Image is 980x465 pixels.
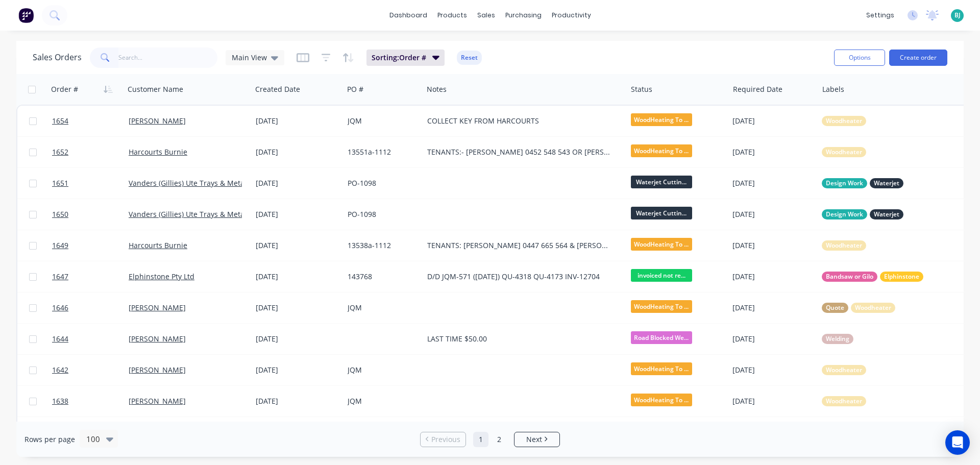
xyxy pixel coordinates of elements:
[348,365,415,375] div: JQM
[631,300,692,313] span: WoodHeating To ...
[52,261,129,292] a: 1647
[631,207,692,219] span: Waterjet Cuttin...
[826,116,862,126] span: Woodheater
[822,116,866,126] button: Woodheater
[347,84,363,94] div: PO #
[826,272,873,282] span: Bandsaw or Gilo
[256,178,339,188] div: [DATE]
[256,116,339,126] div: [DATE]
[427,272,613,282] div: D/D JQM-571 ([DATE]) QU-4318 QU-4173 INV-12704
[874,209,899,219] span: Waterjet
[427,147,613,157] div: TENANTS:- [PERSON_NAME] 0452 548 543 OR [PERSON_NAME] 0432 550 138
[945,430,970,455] div: Open Intercom Messenger
[52,209,68,219] span: 1650
[732,178,814,188] div: [DATE]
[526,434,542,445] span: Next
[256,272,339,282] div: [DATE]
[822,147,866,157] button: Woodheater
[889,50,947,66] button: Create order
[822,209,903,219] button: Design WorkWaterjet
[732,240,814,251] div: [DATE]
[128,84,183,94] div: Customer Name
[514,434,559,445] a: Next page
[732,334,814,344] div: [DATE]
[826,365,862,375] span: Woodheater
[732,365,814,375] div: [DATE]
[826,303,844,313] span: Quote
[52,147,68,157] span: 1652
[348,209,415,219] div: PO-1098
[492,432,507,447] a: Page 2
[631,331,692,344] span: Road Blocked We...
[861,8,899,23] div: settings
[732,147,814,157] div: [DATE]
[129,147,187,157] a: Harcourts Burnie
[432,8,472,23] div: products
[826,178,863,188] span: Design Work
[472,8,500,23] div: sales
[129,178,269,188] a: Vanders (Gillies) Ute Trays & Metal Works
[732,303,814,313] div: [DATE]
[348,178,415,188] div: PO-1098
[631,84,652,94] div: Status
[822,365,866,375] button: Woodheater
[826,334,849,344] span: Welding
[855,303,891,313] span: Woodheater
[256,396,339,406] div: [DATE]
[255,84,300,94] div: Created Date
[427,240,613,251] div: TENANTS: [PERSON_NAME] 0447 665 564 & [PERSON_NAME] 0414 424 854
[733,84,782,94] div: Required Date
[631,176,692,188] span: Waterjet Cuttin...
[52,106,129,136] a: 1654
[52,178,68,188] span: 1651
[118,47,218,68] input: Search...
[421,434,465,445] a: Previous page
[256,365,339,375] div: [DATE]
[416,432,564,447] ul: Pagination
[500,8,547,23] div: purchasing
[348,396,415,406] div: JQM
[256,303,339,313] div: [DATE]
[427,84,447,94] div: Notes
[348,240,415,251] div: 13538a-1112
[826,396,862,406] span: Woodheater
[52,230,129,261] a: 1649
[384,8,432,23] a: dashboard
[631,362,692,375] span: WoodHeating To ...
[256,334,339,344] div: [DATE]
[826,147,862,157] span: Woodheater
[631,269,692,282] span: invoiced not re...
[52,292,129,323] a: 1646
[33,53,82,62] h1: Sales Orders
[52,365,68,375] span: 1642
[129,116,186,126] a: [PERSON_NAME]
[129,396,186,406] a: [PERSON_NAME]
[348,272,415,282] div: 143768
[18,8,34,23] img: Factory
[822,396,866,406] button: Woodheater
[822,84,844,94] div: Labels
[547,8,596,23] div: productivity
[822,334,853,344] button: Welding
[129,334,186,344] a: [PERSON_NAME]
[52,355,129,385] a: 1642
[52,116,68,126] span: 1654
[372,53,426,63] span: Sorting: Order #
[822,178,903,188] button: Design WorkWaterjet
[732,396,814,406] div: [DATE]
[52,137,129,167] a: 1652
[256,240,339,251] div: [DATE]
[51,84,78,94] div: Order #
[52,396,68,406] span: 1638
[631,394,692,406] span: WoodHeating To ...
[631,238,692,251] span: WoodHeating To ...
[348,116,415,126] div: JQM
[427,334,613,344] div: LAST TIME $50.00
[348,303,415,313] div: JQM
[232,52,267,63] span: Main View
[366,50,445,66] button: Sorting:Order #
[884,272,919,282] span: Elphinstone
[631,113,692,126] span: WoodHeating To ...
[52,199,129,230] a: 1650
[826,209,863,219] span: Design Work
